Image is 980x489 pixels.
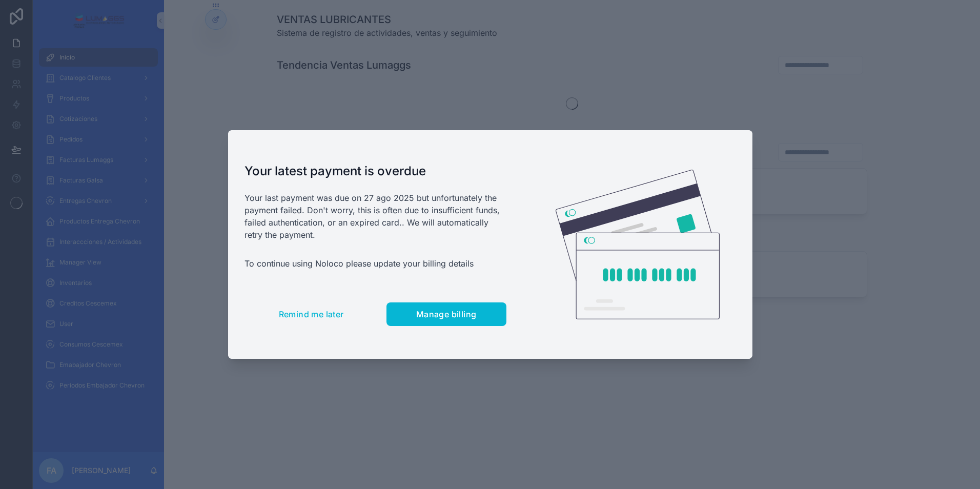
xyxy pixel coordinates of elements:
[386,302,506,326] button: Manage billing
[416,309,477,319] span: Manage billing
[244,192,506,241] p: Your last payment was due on 27 ago 2025 but unfortunately the payment failed. Don't worry, this ...
[279,309,344,319] span: Remind me later
[244,257,506,270] p: To continue using Noloco please update your billing details
[556,170,720,319] img: Credit card illustration
[244,163,506,179] h1: Your latest payment is overdue
[244,302,378,326] button: Remind me later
